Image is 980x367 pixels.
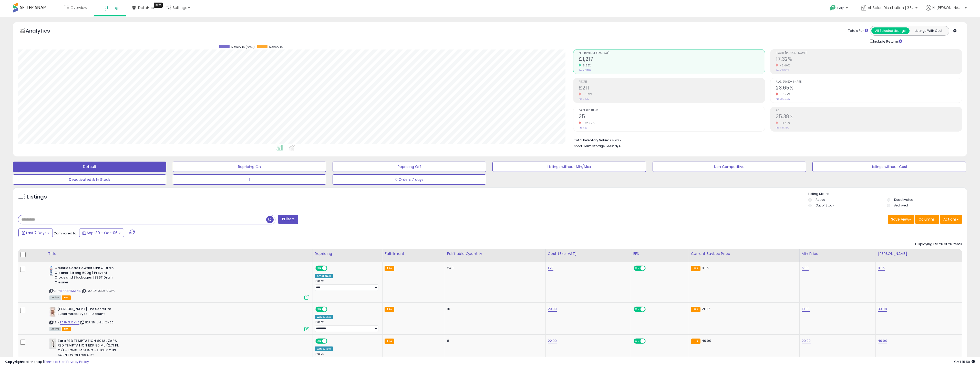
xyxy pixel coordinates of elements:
span: OFF [645,339,653,343]
a: 20.00 [548,306,557,312]
span: N/A [615,144,621,148]
button: Columns [915,215,939,224]
div: 8 [447,339,542,343]
span: OFF [327,266,335,271]
span: Avg. Buybox Share [776,81,962,83]
h2: 35 [579,114,765,121]
small: FBA [385,266,394,271]
span: Revenue [269,45,283,49]
a: 29.00 [802,338,811,343]
button: Non Competitive [653,162,806,172]
small: FBA [385,307,394,312]
label: Out of Stock [816,203,834,207]
span: OFF [327,307,335,312]
img: 31MXyqmy-5L._SL40_.jpg [49,307,56,317]
div: Amazon AI [315,274,333,278]
span: | SKU: 2Z-930Y-7GVA [81,289,115,293]
div: Displaying 1 to 26 of 26 items [915,242,962,247]
label: Deactivated [894,197,913,202]
button: All Selected Listings [871,27,910,34]
a: 1.70 [548,265,554,271]
a: 6.99 [802,265,809,271]
div: Include Returns [866,38,908,44]
span: FBA [62,327,71,331]
span: 2025-10-14 15:59 GMT [954,359,975,364]
small: -19.72% [778,92,790,96]
button: Filters [278,215,298,224]
span: Overview [70,5,87,10]
label: Archived [894,203,908,207]
p: Listing States: [808,192,967,196]
button: Sep-30 - Oct-06 [79,229,124,237]
button: Listings without Min/Max [492,162,646,172]
span: Hi [PERSON_NAME] [932,5,963,10]
h5: Analytics [26,27,60,36]
span: Listings [107,5,120,10]
div: ASIN: [49,307,309,331]
button: 1 [173,174,326,185]
div: Repricing [315,251,380,256]
li: £4,905 [574,137,958,143]
span: ON [316,266,322,271]
div: Tooltip anchor [154,3,163,8]
button: Default [13,162,166,172]
span: Ordered Items [579,109,765,112]
span: DataHub [138,5,154,10]
a: 39.99 [878,306,887,312]
a: Hi [PERSON_NAME] [926,5,967,17]
span: Revenue (prev) [231,45,255,49]
div: ASIN: [49,266,309,299]
h2: £211 [579,85,765,92]
small: FBA [691,307,700,312]
button: Deactivated & In Stock [13,174,166,185]
button: Repricing Off [333,162,486,172]
div: EFN [633,251,686,256]
span: ON [316,307,322,312]
h5: Listings [27,193,47,201]
i: Get Help [830,5,836,11]
a: Privacy Policy [66,359,89,364]
a: 8.95 [878,265,885,271]
div: Preset: [315,279,378,291]
div: Preset: [315,320,378,332]
span: Sep-30 - Oct-06 [87,230,118,235]
div: Title [48,251,311,256]
span: Help [837,6,844,10]
span: Compared to: [54,231,77,236]
span: FBA [62,295,71,300]
div: [PERSON_NAME] [878,251,960,256]
span: OFF [645,307,653,312]
h2: 23.65% [776,85,962,92]
span: ROI [776,109,962,112]
small: FBA [385,339,394,344]
div: 248 [447,266,542,270]
a: Help [826,1,853,17]
span: ON [634,266,641,271]
button: 0 Orders 7 days [333,174,486,185]
b: Short Term Storage Fees: [574,144,614,148]
a: 19.00 [802,306,810,312]
span: All Sales Distribution [GEOGRAPHIC_DATA] [868,5,914,10]
a: Terms of Use [44,359,66,364]
span: ON [634,307,641,312]
small: FBA [691,266,700,271]
span: | SKU: S5-UKLU-CN60 [80,320,114,324]
strong: Copyright [5,359,24,364]
div: Totals For [848,28,868,33]
button: Listings without Cost [812,162,966,172]
b: Caustic Soda Powder Sink & Drain Cleaner Strong 500g | Prevent Clogs and Blockages | BEST Drain C... [55,266,117,286]
span: Columns [919,217,935,222]
div: Fulfillable Quantity [447,251,543,256]
b: Zara RED TEMPTATION 80 ML ZARA RED TEMPTATION EDP 80 ML (2.71 FL. OZ) - LONG LASTING - LUXURIOUS ... [58,339,120,359]
a: 49.99 [878,338,887,343]
a: B0CGP3MWN5 [60,289,81,293]
span: 21.97 [702,306,710,311]
span: ON [316,339,322,343]
small: Prev: 18.95% [776,69,789,72]
h2: £1,217 [579,56,765,63]
span: 49.99 [702,338,711,343]
h2: 35.38% [776,114,962,121]
h2: 17.32% [776,56,962,63]
img: 21cOZAefGoL._SL40_.jpg [49,339,56,349]
span: 8.95 [702,265,709,270]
